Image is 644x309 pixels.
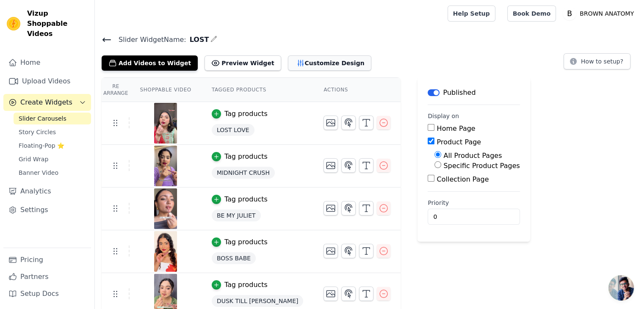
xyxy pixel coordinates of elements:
button: Change Thumbnail [323,287,338,301]
span: BE MY JULIET [212,210,261,221]
div: Tag products [224,280,268,290]
span: LOST LOVE [212,124,254,136]
span: DUSK TILL [PERSON_NAME] [212,295,304,307]
div: Tag products [224,194,268,204]
a: Partners [3,268,91,285]
button: How to setup? [564,53,630,69]
legend: Display on [428,112,459,120]
span: LOST [186,35,209,45]
text: B [567,9,572,18]
th: Actions [313,78,401,102]
button: B BROWN ANATOMY [563,6,637,21]
span: MIDNIGHT CRUSH [212,167,275,179]
th: Re Arrange [102,78,130,102]
button: Add Videos to Widget [102,55,198,71]
span: BOSS BABE [212,252,256,264]
label: Product Page [437,138,481,146]
button: Tag products [212,109,268,119]
label: Collection Page [437,175,489,183]
img: Vizup [7,17,20,30]
label: Home Page [437,124,475,132]
button: Tag products [212,280,268,290]
label: All Product Pages [443,152,502,160]
a: Setup Docs [3,285,91,302]
span: Slider Carousels [19,114,66,123]
a: Settings [3,201,91,218]
button: Change Thumbnail [323,116,338,130]
span: Slider Widget Name: [112,35,186,45]
a: Analytics [3,183,91,200]
a: Banner Video [14,167,91,179]
button: Tag products [212,194,268,204]
p: BROWN ANATOMY [576,6,637,21]
button: Preview Widget [205,55,281,71]
button: Customize Design [288,55,371,71]
div: Tag products [224,237,268,247]
label: Specific Product Pages [443,162,520,170]
a: Book Demo [507,6,556,22]
span: Banner Video [19,168,58,177]
button: Change Thumbnail [323,158,338,173]
a: Story Circles [14,126,91,138]
span: Floating-Pop ⭐ [19,141,64,150]
p: Published [443,88,475,98]
th: Tagged Products [202,78,314,102]
span: Vizup Shoppable Videos [27,8,88,39]
div: Edit Name [210,34,217,45]
div: Tag products [224,152,268,162]
button: Create Widgets [3,94,91,111]
a: Upload Videos [3,73,91,90]
span: Story Circles [19,128,56,136]
a: Home [3,54,91,71]
span: Create Widgets [20,97,72,108]
button: Tag products [212,152,268,162]
button: Change Thumbnail [323,201,338,215]
a: Pricing [3,251,91,268]
span: Grid Wrap [19,155,48,163]
img: vizup-images-c756.png [154,188,177,229]
img: vizup-images-96a4.png [154,231,177,272]
a: Slider Carousels [14,113,91,124]
th: Shoppable Video [130,78,201,102]
a: Floating-Pop ⭐ [14,140,91,152]
a: Grid Wrap [14,153,91,165]
label: Priority [428,199,520,207]
div: Tag products [224,109,268,119]
img: vizup-images-0d4a.png [154,146,177,186]
img: vizup-images-5f27.png [154,103,177,143]
div: Open chat [608,275,634,301]
a: Help Setup [448,6,495,22]
button: Change Thumbnail [323,244,338,258]
a: How to setup? [564,59,630,67]
button: Tag products [212,237,268,247]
